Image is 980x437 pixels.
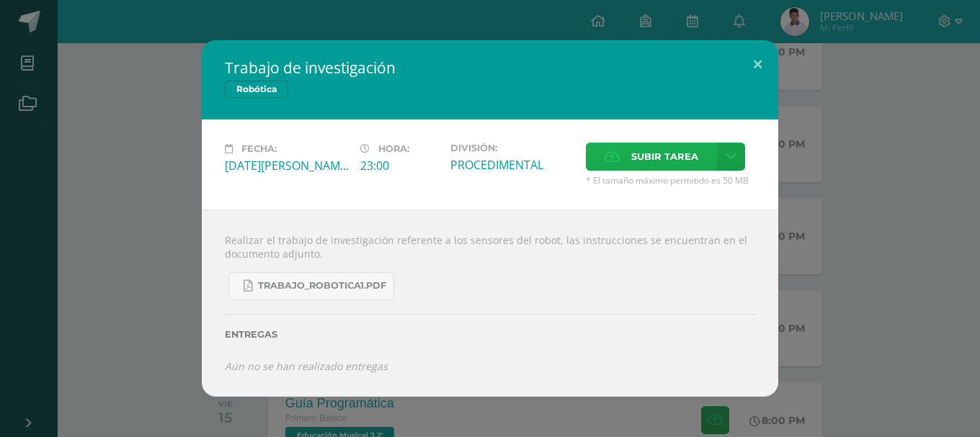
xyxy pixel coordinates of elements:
[586,174,755,186] span: * El tamaño máximo permitido es 50 MB
[225,81,288,98] span: Robótica
[225,158,349,174] div: [DATE][PERSON_NAME]
[631,143,698,170] span: Subir tarea
[225,329,755,340] label: Entregas
[225,359,388,373] i: Aún no se han realizado entregas
[378,143,409,154] span: Hora:
[737,40,778,89] button: Close (Esc)
[225,58,755,78] h2: Trabajo de investigación
[202,210,778,397] div: Realizar el trabajo de investigación referente a los sensores del robot, las instrucciones se enc...
[450,157,574,173] div: PROCEDIMENTAL
[258,280,386,292] span: TRABAJO_ROBOTICA1.pdf
[450,143,574,153] label: División:
[360,158,439,174] div: 23:00
[228,272,394,300] a: TRABAJO_ROBOTICA1.pdf
[241,143,277,154] span: Fecha:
